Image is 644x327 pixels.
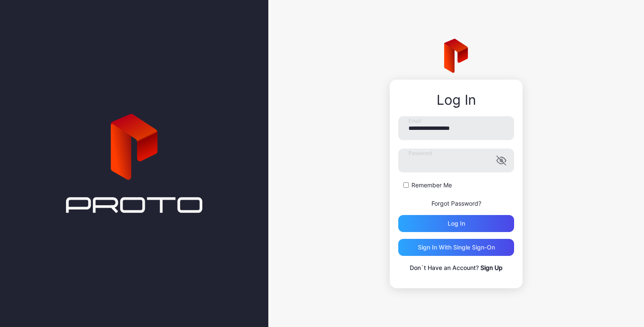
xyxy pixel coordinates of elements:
div: Log In [398,92,514,108]
div: Sign in With Single Sign-On [418,244,495,251]
button: Sign in With Single Sign-On [398,239,514,256]
a: Sign Up [480,264,503,271]
input: Email [398,116,514,140]
label: Remember Me [411,181,452,189]
input: Password [398,149,514,172]
a: Forgot Password? [431,200,481,207]
button: Log in [398,215,514,232]
p: Don`t Have an Account? [398,263,514,273]
button: Password [496,155,506,166]
div: Log in [448,220,465,227]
